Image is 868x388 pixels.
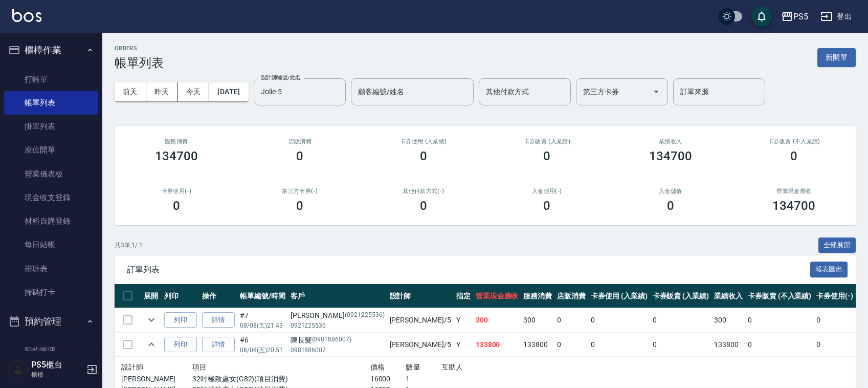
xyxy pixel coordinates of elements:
[12,9,41,22] img: Logo
[554,333,588,357] td: 0
[121,374,192,384] p: [PERSON_NAME]
[237,284,288,308] th: 帳單編號/時間
[521,284,554,308] th: 服務消費
[818,238,856,253] button: 全部展開
[127,138,226,145] h3: 服務消費
[814,333,856,357] td: 0
[588,284,650,308] th: 卡券使用 (入業績)
[4,233,98,256] a: 每日結帳
[374,188,473,195] h2: 其他付款方式(-)
[115,56,164,70] h3: 帳單列表
[650,284,712,308] th: 卡券販賣 (入業績)
[521,308,554,332] td: 300
[814,284,856,308] th: 卡券使用(-)
[115,45,164,52] h2: ORDERS
[441,363,463,371] span: 互助人
[473,308,521,332] td: 300
[745,138,844,145] h2: 卡券販賣 (不入業績)
[711,333,745,357] td: 133800
[4,138,98,162] a: 座位開單
[406,374,441,384] p: 1
[621,138,720,145] h2: 業績收入
[4,186,98,209] a: 現金收支登錄
[498,188,597,195] h2: 入金使用(-)
[621,188,720,195] h2: 入金儲值
[251,138,350,145] h2: 店販消費
[420,199,427,213] h3: 0
[178,82,210,101] button: 今天
[192,363,207,371] span: 項目
[777,6,812,27] button: PS5
[772,199,815,213] h3: 134700
[814,308,856,332] td: 0
[121,363,143,371] span: 設計師
[115,82,146,101] button: 前天
[588,308,650,332] td: 0
[288,284,387,308] th: 客戶
[345,310,385,321] p: (0921225536)
[312,335,352,346] p: (0981886007)
[240,321,285,330] p: 08/08 (五) 21:43
[4,209,98,233] a: 材料自購登錄
[420,149,427,163] h3: 0
[209,82,248,101] button: [DATE]
[648,83,664,100] button: Open
[296,199,303,213] h3: 0
[202,337,235,353] a: 詳情
[454,333,473,357] td: Y
[711,308,745,332] td: 300
[406,363,420,371] span: 數量
[155,149,198,163] h3: 134700
[261,74,301,81] label: 設計師編號/姓名
[144,337,159,352] button: expand row
[810,262,848,277] button: 報表匯出
[745,284,814,308] th: 卡券販賣 (不入業績)
[291,335,385,346] div: 陳長髮
[192,374,370,384] p: 32吋極致處女(G82)(項目消費)
[554,308,588,332] td: 0
[115,241,143,250] p: 共 3 筆, 1 / 1
[237,308,288,332] td: #7
[521,333,554,357] td: 133800
[31,360,83,370] h5: PS5櫃台
[251,188,350,195] h2: 第三方卡券(-)
[4,339,98,362] a: 預約管理
[817,52,856,62] a: 新開單
[291,321,385,330] p: 0921225536
[387,308,454,332] td: [PERSON_NAME] /5
[745,308,814,332] td: 0
[650,308,712,332] td: 0
[202,312,235,328] a: 詳情
[667,199,674,213] h3: 0
[8,359,29,380] img: Person
[387,333,454,357] td: [PERSON_NAME] /5
[4,91,98,115] a: 帳單列表
[543,149,550,163] h3: 0
[164,337,197,353] button: 列印
[291,346,385,355] p: 0981886007
[146,82,178,101] button: 昨天
[4,162,98,186] a: 營業儀表板
[498,138,597,145] h2: 卡券販賣 (入業績)
[817,48,856,67] button: 新開單
[454,308,473,332] td: Y
[370,374,406,384] p: 16000
[291,310,385,321] div: [PERSON_NAME]
[387,284,454,308] th: 設計師
[751,6,772,27] button: save
[588,333,650,357] td: 0
[199,284,237,308] th: 操作
[454,284,473,308] th: 指定
[473,333,521,357] td: 133800
[4,68,98,91] a: 打帳單
[144,312,159,328] button: expand row
[370,363,385,371] span: 價格
[711,284,745,308] th: 業績收入
[237,333,288,357] td: #6
[296,149,303,163] h3: 0
[164,312,197,328] button: 列印
[141,284,162,308] th: 展開
[745,333,814,357] td: 0
[816,7,856,26] button: 登出
[554,284,588,308] th: 店販消費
